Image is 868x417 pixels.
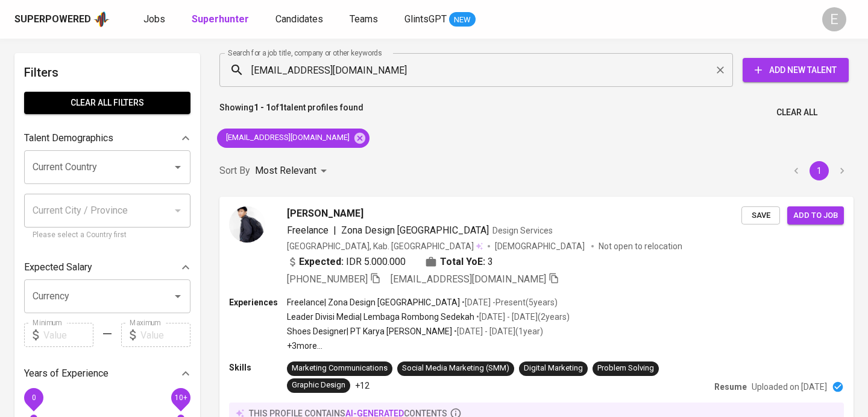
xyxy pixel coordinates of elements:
[31,393,36,402] span: 0
[350,12,380,27] a: Teams
[217,129,370,148] div: [EMAIL_ADDRESS][DOMAIN_NAME]
[460,296,558,308] p: • [DATE] - Present ( 5 years )
[292,380,345,391] div: Graphic Design
[24,126,190,150] div: Talent Demographics
[292,363,388,374] div: Marketing Communications
[287,224,329,236] span: Freelance
[255,160,331,182] div: Most Relevant
[287,206,363,221] span: [PERSON_NAME]
[452,325,543,337] p: • [DATE] - [DATE] ( 1 year )
[747,209,774,223] span: Save
[299,255,344,269] b: Expected:
[140,323,190,347] input: Value
[712,62,729,78] button: Clear
[287,296,460,308] p: Freelance | Zona Design [GEOGRAPHIC_DATA]
[488,255,493,269] span: 3
[192,12,251,27] a: Superhunter
[229,296,287,308] p: Experiences
[287,340,570,352] p: +3 more ...
[743,58,849,82] button: Add New Talent
[404,13,447,25] span: GlintsGPT
[597,363,654,374] div: Problem Solving
[169,288,186,305] button: Open
[229,361,287,374] p: Skills
[810,161,829,180] button: page 1
[192,13,249,25] b: Superhunter
[449,14,476,26] span: NEW
[219,101,363,124] p: Showing of talent profiles found
[287,325,452,337] p: Shoes Designer | PT Karya [PERSON_NAME]
[492,226,553,235] span: Design Services
[174,393,187,402] span: 10+
[24,63,190,82] h6: Filters
[24,255,190,279] div: Expected Salary
[14,13,91,27] div: Superpowered
[714,381,747,393] p: Resume
[793,209,838,223] span: Add to job
[772,101,822,124] button: Clear All
[741,206,780,225] button: Save
[287,311,474,323] p: Leader Divisi Media | Lembaga Rombong Sedekah
[785,161,854,180] nav: pagination navigation
[24,131,113,145] p: Talent Demographics
[474,311,570,323] p: • [DATE] - [DATE] ( 2 years )
[333,223,336,238] span: |
[402,363,509,374] div: Social Media Marketing (SMM)
[254,103,271,112] b: 1 - 1
[495,240,587,252] span: [DEMOGRAPHIC_DATA]
[24,260,92,275] p: Expected Salary
[143,12,168,27] a: Jobs
[43,323,93,347] input: Value
[752,381,827,393] p: Uploaded on [DATE]
[93,10,110,28] img: app logo
[24,361,190,386] div: Years of Experience
[355,380,370,392] p: +12
[776,105,817,120] span: Clear All
[287,240,483,252] div: [GEOGRAPHIC_DATA], Kab. [GEOGRAPHIC_DATA]
[33,229,182,241] p: Please select a Country first
[34,95,181,110] span: Clear All filters
[275,12,325,27] a: Candidates
[287,273,368,285] span: [PHONE_NUMBER]
[440,255,485,269] b: Total YoE:
[279,103,284,112] b: 1
[350,13,378,25] span: Teams
[169,159,186,176] button: Open
[341,224,489,236] span: Zona Design [GEOGRAPHIC_DATA]
[143,13,165,25] span: Jobs
[599,240,682,252] p: Not open to relocation
[14,10,110,28] a: Superpoweredapp logo
[255,164,316,178] p: Most Relevant
[391,273,546,285] span: [EMAIL_ADDRESS][DOMAIN_NAME]
[822,7,846,31] div: E
[787,206,844,225] button: Add to job
[275,13,323,25] span: Candidates
[217,132,357,144] span: [EMAIL_ADDRESS][DOMAIN_NAME]
[524,363,583,374] div: Digital Marketing
[219,164,250,178] p: Sort By
[404,12,476,27] a: GlintsGPT NEW
[24,366,108,381] p: Years of Experience
[24,92,190,114] button: Clear All filters
[752,63,839,78] span: Add New Talent
[229,206,265,243] img: 8fdfc589479f87dc92fa701946a3d0cb.jpg
[287,255,406,269] div: IDR 5.000.000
